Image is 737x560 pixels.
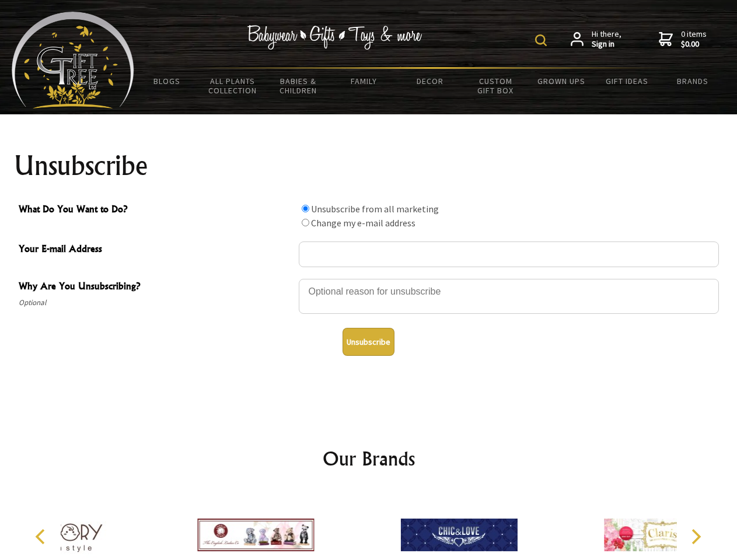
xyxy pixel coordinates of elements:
label: Unsubscribe from all marketing [311,203,439,215]
a: Hi there,Sign in [571,29,621,50]
span: Hi there, [592,29,621,50]
a: Grown Ups [528,69,594,93]
span: Why Are You Unsubscribing? [19,279,293,296]
h1: Unsubscribe [14,152,724,180]
a: Gift Ideas [594,69,660,93]
a: Babies & Children [266,69,331,103]
input: What Do You Want to Do? [302,219,309,226]
span: Your E-mail Address [19,242,293,258]
a: BLOGS [134,69,200,93]
a: Decor [397,69,463,93]
span: Optional [19,296,293,310]
button: Unsubscribe [343,328,394,356]
button: Next [683,524,708,549]
input: Your E-mail Address [299,242,719,267]
h2: Our Brands [23,444,714,473]
img: Babywear - Gifts - Toys & more [247,25,422,50]
a: Family [331,69,397,93]
span: What Do You Want to Do? [19,202,293,219]
a: Custom Gift Box [463,69,529,103]
strong: Sign in [592,39,621,50]
label: Change my e-mail address [311,217,415,229]
img: Babyware - Gifts - Toys and more... [12,12,134,108]
strong: $0.00 [681,39,707,50]
a: 0 items$0.00 [659,29,707,50]
input: What Do You Want to Do? [302,205,309,212]
a: All Plants Collection [200,69,266,103]
img: product search [535,34,547,46]
button: Previous [29,524,55,549]
a: Brands [660,69,726,93]
span: 0 items [681,29,707,50]
textarea: Why Are You Unsubscribing? [299,279,719,314]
